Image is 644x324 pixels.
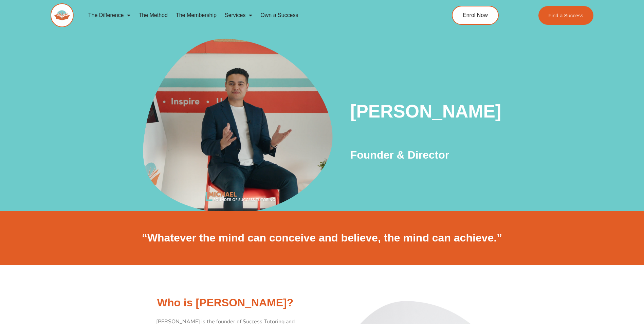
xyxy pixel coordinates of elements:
[538,6,594,25] a: Find a Success
[172,7,221,23] a: The Membership
[134,7,171,23] a: The Method
[129,296,322,310] h2: Who is [PERSON_NAME]?
[136,26,339,228] img: Michael Black - Founder of Success Tutoring
[132,231,512,245] h2: “Whatever the mind can conceive and believe, the mind can achieve.”
[84,7,135,23] a: The Difference
[350,148,512,162] h2: Founder & Director
[221,7,256,23] a: Services
[256,7,302,23] a: Own a Success
[452,6,499,25] a: Enrol Now
[549,13,584,18] span: Find a Success
[350,99,512,124] h1: [PERSON_NAME]
[84,7,421,23] nav: Menu
[463,13,488,18] span: Enrol Now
